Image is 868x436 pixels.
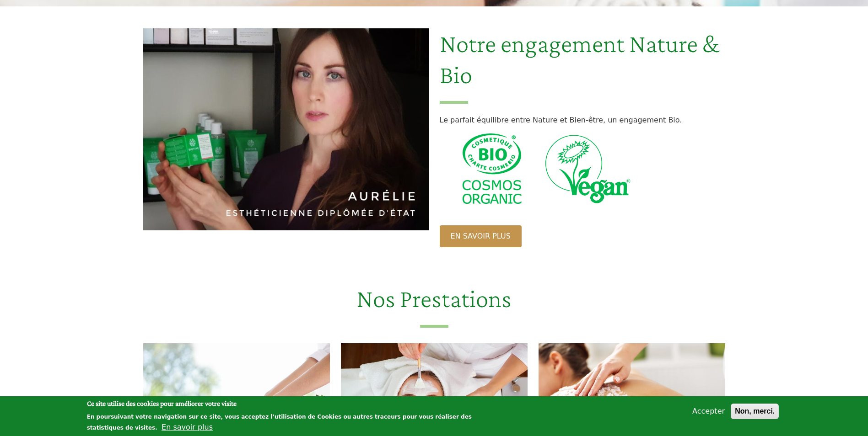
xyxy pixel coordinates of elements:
h2: Notre engagement Nature & Bio [440,28,725,103]
p: En poursuivant votre navigation sur ce site, vous acceptez l’utilisation de Cookies ou autres tra... [87,414,472,431]
button: En savoir plus [162,422,213,433]
h2: Ce site utilise des cookies pour améliorer votre visite [87,399,504,409]
img: Bio [440,133,544,204]
button: Non, merci. [731,404,779,419]
p: Le parfait équilibre entre Nature et Bien-être, un engagement Bio. [440,115,725,126]
a: En savoir plus [440,225,522,247]
h2: Nos Prestations [143,283,725,328]
button: Accepter [689,406,728,417]
img: Aurelie Biolys [143,28,429,230]
img: Vegan [544,133,632,204]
